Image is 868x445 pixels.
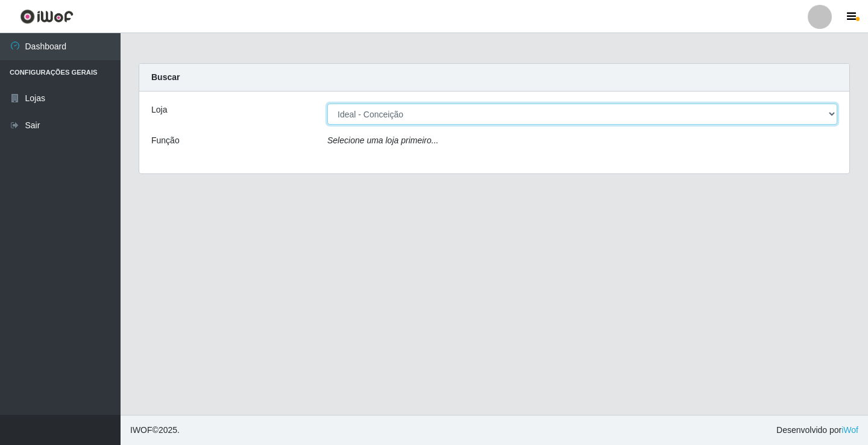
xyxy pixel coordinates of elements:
[151,134,180,147] label: Função
[20,9,74,24] img: CoreUI Logo
[130,425,153,435] span: IWOF
[327,135,438,145] i: Selecione uma loja primeiro...
[151,104,167,116] label: Loja
[151,72,180,82] strong: Buscar
[841,425,858,435] a: iWof
[776,424,858,437] span: Desenvolvido por
[130,424,180,437] span: © 2025 .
